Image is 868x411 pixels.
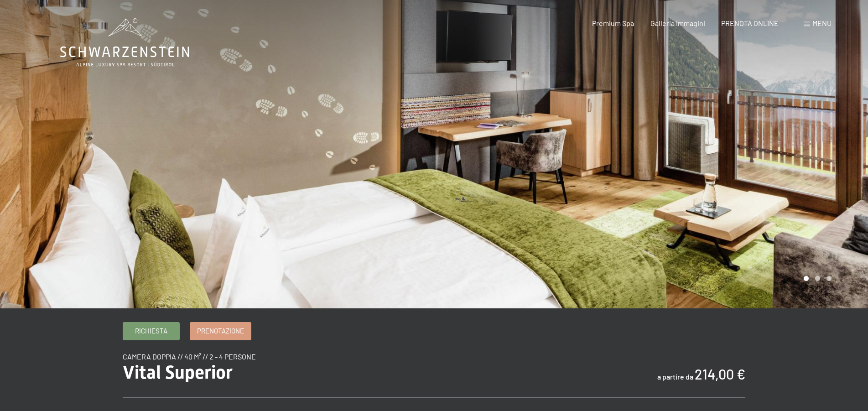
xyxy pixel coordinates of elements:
a: Premium Spa [592,19,634,27]
span: Vital Superior [123,362,233,383]
b: 214,00 € [695,366,745,382]
span: Richiesta [135,326,167,336]
a: Richiesta [123,323,179,340]
span: Menu [812,19,832,27]
span: Prenotazione [197,326,244,336]
span: camera doppia // 40 m² // 2 - 4 persone [123,352,256,361]
a: PRENOTA ONLINE [721,19,779,27]
a: Galleria immagini [650,19,705,27]
span: a partire da [657,372,693,381]
a: Prenotazione [190,323,251,340]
